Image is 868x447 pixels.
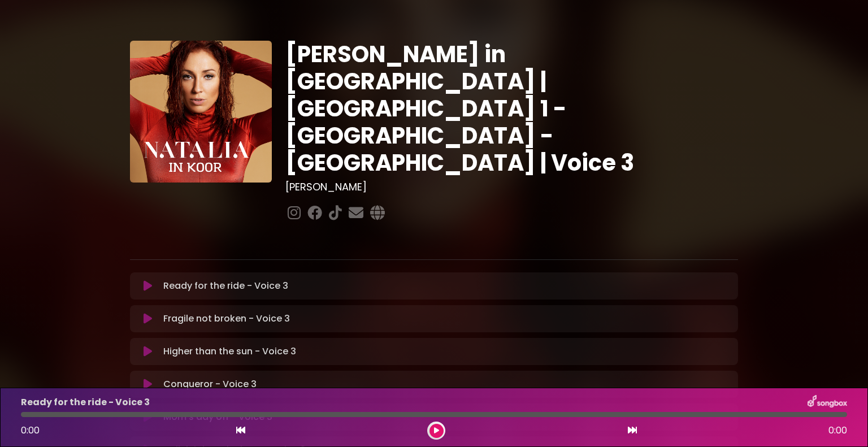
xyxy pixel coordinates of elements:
img: YTVS25JmS9CLUqXqkEhs [130,41,272,183]
p: Ready for the ride - Voice 3 [163,279,288,293]
h1: [PERSON_NAME] in [GEOGRAPHIC_DATA] | [GEOGRAPHIC_DATA] 1 - [GEOGRAPHIC_DATA] - [GEOGRAPHIC_DATA] ... [285,41,738,176]
span: 0:00 [828,424,847,437]
h3: [PERSON_NAME] [285,181,738,193]
p: Fragile not broken - Voice 3 [163,312,290,326]
p: Ready for the ride - Voice 3 [21,396,150,409]
p: Conqueror - Voice 3 [163,377,257,391]
p: Higher than the sun - Voice 3 [163,345,296,358]
img: songbox-logo-white.png [808,395,847,410]
span: 0:00 [21,424,40,437]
